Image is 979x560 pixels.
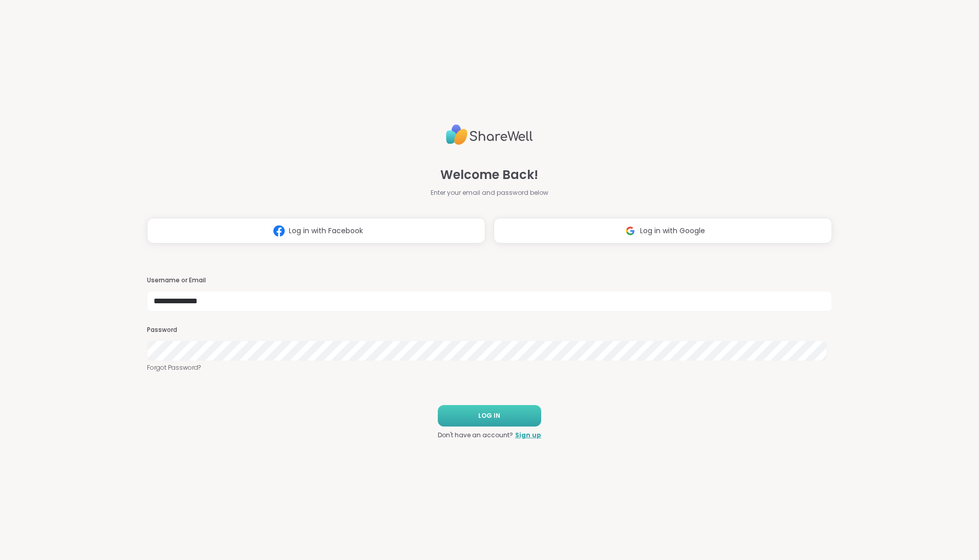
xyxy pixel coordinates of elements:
span: Enter your email and password below [431,188,548,197]
span: Don't have an account? [438,431,513,440]
h3: Password [147,326,832,334]
span: Log in with Facebook [289,226,363,236]
h3: Username or Email [147,276,832,285]
span: LOG IN [478,411,500,420]
img: ShareWell Logomark [269,221,289,240]
span: Welcome Back! [440,166,538,184]
button: LOG IN [438,405,541,427]
a: Sign up [515,431,541,440]
button: Log in with Google [494,218,832,243]
span: Log in with Google [640,226,705,236]
img: ShareWell Logomark [621,221,640,240]
button: Log in with Facebook [147,218,485,243]
a: Forgot Password? [147,363,832,372]
img: ShareWell Logo [446,120,533,149]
